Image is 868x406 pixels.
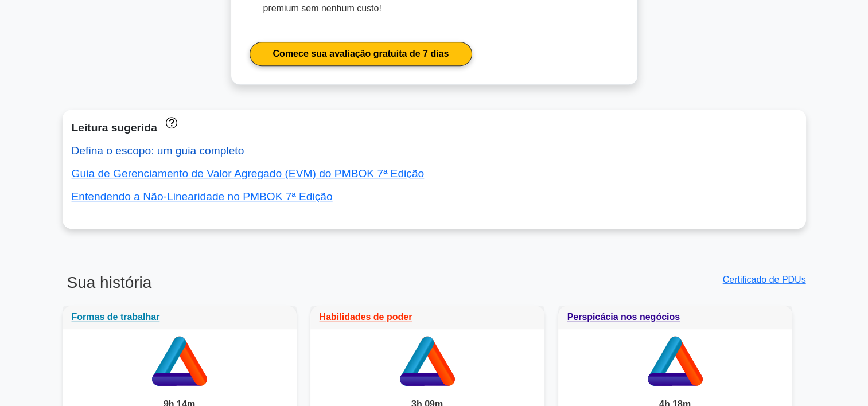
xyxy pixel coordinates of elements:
[723,275,806,284] a: Certificado de PDUs
[63,273,427,302] h3: Sua história
[163,116,177,128] a: Esses conceitos foram respondidos com menos de 50% de acerto. Os guias desaparecem quando você re...
[72,312,160,322] a: Formas de trabalhar
[250,42,473,66] a: Comece sua avaliação gratuita de 7 dias
[567,312,680,322] a: Perspicácia nos negócios
[72,190,333,202] a: Entendendo a Não-Linearidade no PMBOK 7ª Edição
[72,167,425,179] a: Guia de Gerenciamento de Valor Agregado (EVM) do PMBOK 7ª Edição
[72,122,157,134] font: Leitura sugerida
[72,145,244,157] a: Defina o escopo: um guia completo
[320,312,412,322] a: Habilidades de poder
